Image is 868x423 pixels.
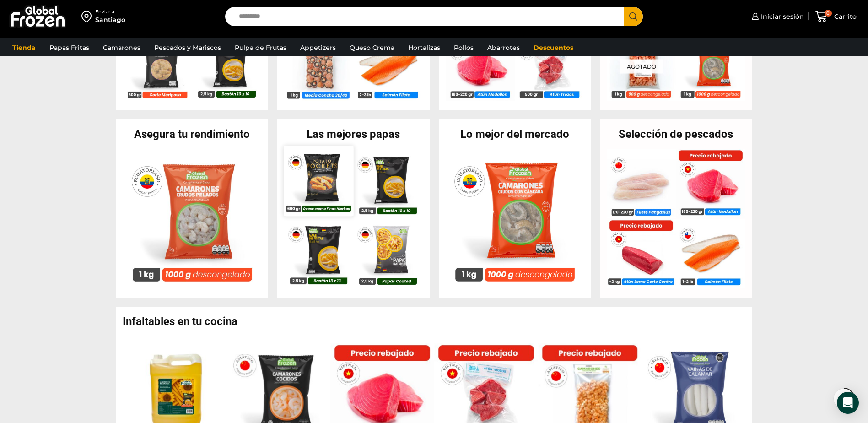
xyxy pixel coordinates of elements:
h2: Selección de pescados [600,129,752,140]
span: 0 [825,10,832,17]
a: Pulpa de Frutas [230,39,291,56]
h2: Infaltables en tu cocina [123,316,752,327]
a: Pescados y Mariscos [150,39,226,56]
h2: Las mejores papas [277,129,430,140]
a: Camarones [98,39,145,56]
div: Enviar a [95,9,125,15]
div: Santiago [95,15,125,24]
a: Queso Crema [345,39,399,56]
a: 0 Carrito [813,6,859,27]
a: Papas Fritas [45,39,94,56]
a: Descuentos [529,39,578,56]
a: Iniciar sesión [749,7,804,26]
div: Open Intercom Messenger [837,392,859,414]
h2: Lo mejor del mercado [439,129,591,140]
a: Appetizers [296,39,340,56]
img: address-field-icon.svg [81,9,95,24]
a: Tienda [8,39,40,56]
a: Pollos [449,39,478,56]
span: Carrito [832,12,857,21]
p: Agotado [620,60,663,74]
h2: Asegura tu rendimiento [116,129,269,140]
a: Abarrotes [483,39,524,56]
button: Search button [624,7,643,26]
span: Iniciar sesión [759,12,804,21]
a: Hortalizas [404,39,445,56]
